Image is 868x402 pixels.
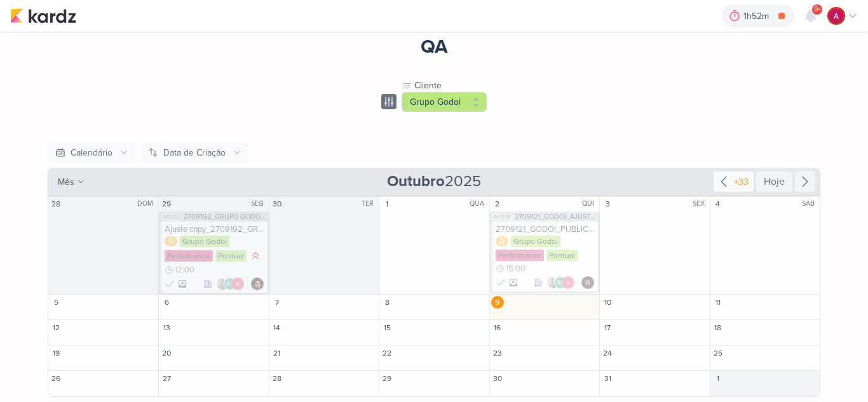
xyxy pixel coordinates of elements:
[381,296,393,309] div: 8
[271,347,283,359] div: 21
[160,321,173,334] div: 13
[557,280,565,286] p: AG
[179,280,186,288] div: Arquivado
[231,278,244,290] img: Alessandra Gomes
[215,250,247,262] div: Pontual
[492,213,512,220] span: AG898
[414,79,487,92] div: Cliente
[496,250,544,261] div: Performance
[421,36,448,58] div: QA
[50,321,62,334] div: 12
[381,372,393,385] div: 29
[271,296,283,309] div: 7
[554,276,567,289] div: Aline Gimenez Graciano
[546,276,559,289] img: Iara Santos
[58,175,74,189] span: mês
[160,347,173,359] div: 20
[160,198,173,210] div: 29
[50,198,62,210] div: 28
[491,321,504,334] div: 16
[160,296,173,309] div: 6
[693,199,709,209] div: SEX
[184,213,266,220] span: 2709192_GRUPO GODOI_AB_REPOST INSTAGRAM_v2
[251,278,264,290] div: Responsável: Nelito Junior
[491,347,504,359] div: 23
[601,321,614,334] div: 17
[546,276,578,289] div: Colaboradores: Iara Santos, Aline Gimenez Graciano, Alessandra Gomes
[165,250,213,262] div: Performance
[140,142,248,163] button: Data de Criação
[251,199,268,209] div: SEG
[163,146,226,159] div: Data de Criação
[216,278,247,290] div: Colaboradores: Iara Santos, Aline Gimenez Graciano, Alessandra Gomes
[271,372,283,385] div: 28
[712,347,724,359] div: 25
[50,372,62,385] div: 26
[712,296,724,309] div: 11
[581,276,594,289] div: Responsável: Rafael Dornelles
[50,347,62,359] div: 19
[731,175,751,189] div: +33
[387,172,445,191] strong: Outubro
[506,264,526,273] span: 15:00
[712,198,724,210] div: 4
[226,281,234,288] p: AG
[515,213,597,220] span: 2709121_GODOI_AJUSTAR_VIDEO_PERFORMANCE_AB
[601,296,614,309] div: 10
[251,278,264,290] img: Nelito Junior
[271,321,283,334] div: 14
[470,199,488,209] div: QUA
[71,146,112,159] div: Calendário
[224,278,236,290] div: Aline Gimenez Graciano
[387,171,481,192] span: 2025
[50,296,62,309] div: 5
[802,199,818,209] div: SAB
[601,198,614,210] div: 3
[546,250,578,261] div: Pontual
[165,278,175,290] div: FEITO
[216,278,229,290] img: Iara Santos
[582,199,598,209] div: QUI
[402,92,487,112] button: Grupo Godoi
[161,213,181,220] span: AG232
[581,276,594,289] img: Rafael Dornelles
[496,276,506,289] div: FEITO
[562,276,574,289] img: Alessandra Gomes
[601,372,614,385] div: 31
[137,199,157,209] div: DOM
[249,250,262,262] div: Prioridade Alta
[165,224,264,234] div: Ajuste copy_2709192_GRUPO GODOI_AB_REPOST INSTAGRAM_v2
[756,171,792,192] div: Hoje
[601,347,614,359] div: 24
[271,198,283,210] div: 30
[180,236,229,247] div: Grupo Godoi
[496,224,595,234] div: 2709121_GODOI_PUBLICAR_VIDEO_AJUSTADO_PERFORMANCE_AB
[491,198,504,210] div: 2
[160,372,173,385] div: 27
[362,199,377,209] div: TER
[48,142,135,163] button: Calendário
[496,236,508,246] div: Q
[381,198,393,210] div: 1
[491,372,504,385] div: 30
[743,10,773,23] div: 1h52m
[712,372,724,385] div: 1
[165,236,177,246] div: Q
[381,321,393,334] div: 15
[712,321,724,334] div: 18
[10,8,76,23] img: kardz.app
[381,347,393,359] div: 22
[511,236,560,247] div: Grupo Godoi
[827,7,845,25] img: Alessandra Gomes
[510,279,517,286] div: Arquivado
[814,4,821,15] span: 9+
[175,265,194,274] span: 12:00
[491,296,504,309] div: 9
